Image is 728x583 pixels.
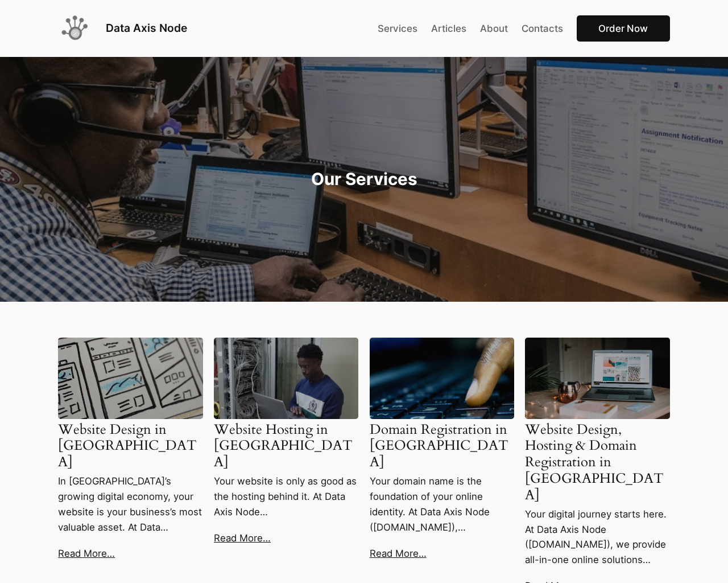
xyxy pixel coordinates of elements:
a: Articles [431,21,466,36]
a: Read More… [370,546,427,561]
a: Website Design, Hosting & Domain Registration in [GEOGRAPHIC_DATA] [525,422,669,504]
a: Read More… [58,546,115,561]
a: Website Hosting in [GEOGRAPHIC_DATA] [214,422,358,471]
span: Contacts [522,23,563,34]
p: Your website is only as good as the hosting behind it. At Data Axis Node… [214,474,358,520]
img: Data Axis Node [58,11,92,46]
a: Data Axis Node [106,21,187,35]
p: Your digital journey starts here. At Data Axis Node ([DOMAIN_NAME]), we provide all-in-one online... [525,507,669,568]
a: Read More… [214,531,271,546]
a: Services [378,21,417,36]
a: Contacts [522,21,563,36]
a: About [480,21,508,36]
span: Services [378,23,417,34]
a: Website Design in [GEOGRAPHIC_DATA] [58,422,202,471]
span: Articles [431,23,466,34]
p: Your domain name is the foundation of your online identity. At Data Axis Node ([DOMAIN_NAME]),… [370,474,514,535]
nav: Main Menu [378,15,670,42]
span: About [480,23,508,34]
a: Order Now [577,15,670,42]
a: Domain Registration in [GEOGRAPHIC_DATA] [370,422,514,471]
strong: Our Services [311,169,417,189]
p: In [GEOGRAPHIC_DATA]’s growing digital economy, your website is your business’s most valuable ass... [58,474,202,535]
